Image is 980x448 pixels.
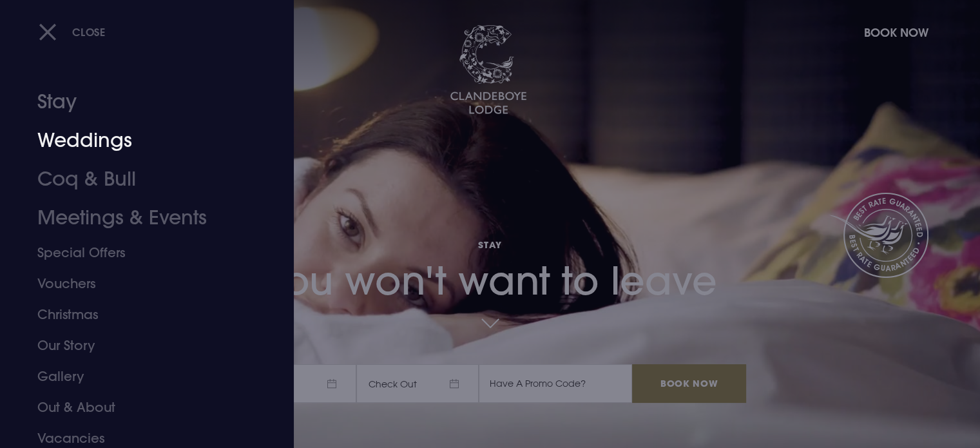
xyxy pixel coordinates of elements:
[37,121,241,160] a: Weddings
[37,392,241,423] a: Out & About
[37,160,241,199] a: Coq & Bull
[39,19,106,45] button: Close
[37,299,241,330] a: Christmas
[37,199,241,237] a: Meetings & Events
[37,268,241,299] a: Vouchers
[37,330,241,361] a: Our Story
[37,83,241,121] a: Stay
[72,25,106,39] span: Close
[37,237,241,268] a: Special Offers
[37,361,241,392] a: Gallery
